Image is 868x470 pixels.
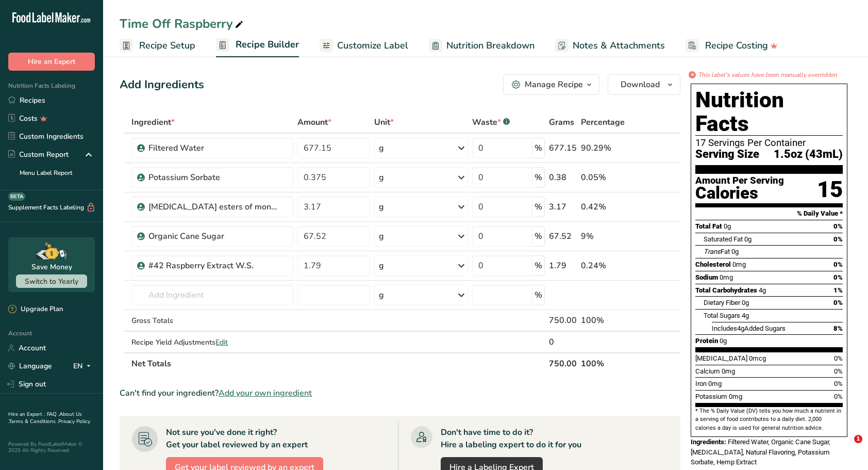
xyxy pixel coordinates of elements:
[698,70,837,79] i: This label's values have been manually overridden
[549,230,577,242] div: 67.52
[695,367,720,375] span: Calcium
[120,76,204,93] div: Add Ingredients
[549,171,577,184] div: 0.38
[705,39,768,53] span: Recipe Costing
[120,14,245,33] div: Time Off Raspberry
[695,393,727,400] span: Potassium
[549,314,577,327] div: 750.00
[742,312,749,319] span: 4g
[608,74,680,95] button: Download
[379,142,384,154] div: g
[729,393,742,400] span: 0mg
[695,261,731,268] span: Cholesterol
[8,149,69,160] div: Custom Report
[148,171,277,184] div: Potassium Sorbate
[219,387,312,399] span: Add your own ingredient
[581,260,631,272] div: 0.24%
[581,201,631,213] div: 0.42%
[8,441,95,453] div: Powered By FoodLabelMaker © 2025 All Rights Reserved
[374,116,394,128] span: Unit
[581,314,631,327] div: 100%
[774,148,843,161] span: 1.5oz (43mL)
[833,286,843,294] span: 1%
[704,235,743,243] span: Saturated Fat
[549,201,577,213] div: 3.17
[73,360,95,372] div: EN
[720,337,727,345] span: 0g
[8,411,82,425] a: About Us .
[549,116,574,128] span: Grams
[854,435,862,443] span: 1
[742,299,749,306] span: 0g
[579,352,633,374] th: 100%
[724,222,731,230] span: 0g
[148,142,277,154] div: Filtered Water
[379,201,384,213] div: g
[555,34,665,57] a: Notes & Attachments
[732,261,746,268] span: 0mg
[581,171,631,184] div: 0.05%
[737,325,744,332] span: 4g
[25,277,78,286] span: Switch to Yearly
[833,235,843,243] span: 0%
[148,201,277,213] div: [MEDICAL_DATA] esters of mono- and diglycerides of fatty acids (E472c)
[549,260,577,272] div: 1.79
[695,354,747,362] span: [MEDICAL_DATA]
[297,116,331,128] span: Amount
[833,325,843,332] span: 8%
[139,39,195,53] span: Recipe Setup
[704,248,721,255] i: Trans
[9,418,58,425] a: Terms & Conditions .
[120,34,195,57] a: Recipe Setup
[704,312,740,319] span: Total Sugars
[695,407,843,432] section: * The % Daily Value (DV) tells you how much a nutrient in a serving of food contributes to a dail...
[712,325,786,332] span: Includes Added Sugars
[581,230,631,242] div: 9%
[695,286,757,294] span: Total Carbohydrates
[581,142,631,154] div: 90.29%
[704,248,730,255] span: Fat
[573,39,665,53] span: Notes & Attachments
[691,438,830,466] span: Filtered Water, Organic Cane Sugar, [MEDICAL_DATA], Natural Flavoring, Potassium Sorbate, Hemp Ex...
[581,116,625,128] span: Percentage
[131,285,293,305] input: Add Ingredient
[216,33,299,58] a: Recipe Builder
[148,230,277,242] div: Organic Cane Sugar
[686,34,778,57] a: Recipe Costing
[731,248,739,255] span: 0g
[129,352,547,374] th: Net Totals
[749,354,766,362] span: 0mcg
[834,393,843,400] span: 0%
[379,171,384,184] div: g
[131,315,293,326] div: Gross Totals
[547,352,579,374] th: 750.00
[47,411,59,418] a: FAQ .
[722,367,735,375] span: 0mg
[8,357,52,375] a: Language
[744,235,752,243] span: 0g
[148,260,277,272] div: #42 Raspberry Extract W.S.
[817,176,843,203] div: 15
[441,426,581,451] div: Don't have time to do it? Hire a labeling expert to do it for you
[215,337,228,347] span: Edit
[166,426,308,451] div: Not sure you've done it right? Get your label reviewed by an expert
[320,34,408,57] a: Customize Label
[834,380,843,387] span: 0%
[429,34,535,57] a: Nutrition Breakdown
[695,273,718,281] span: Sodium
[759,286,766,294] span: 4g
[8,411,45,418] a: Hire an Expert .
[834,367,843,375] span: 0%
[131,116,175,128] span: Ingredient
[8,192,25,201] div: BETA
[337,39,408,53] span: Customize Label
[503,74,599,95] button: Manage Recipe
[120,387,680,399] div: Can't find your ingredient?
[833,299,843,306] span: 0%
[704,299,740,306] span: Dietary Fiber
[446,39,535,53] span: Nutrition Breakdown
[833,222,843,230] span: 0%
[621,78,660,91] span: Download
[379,230,384,242] div: g
[31,262,72,272] div: Save Money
